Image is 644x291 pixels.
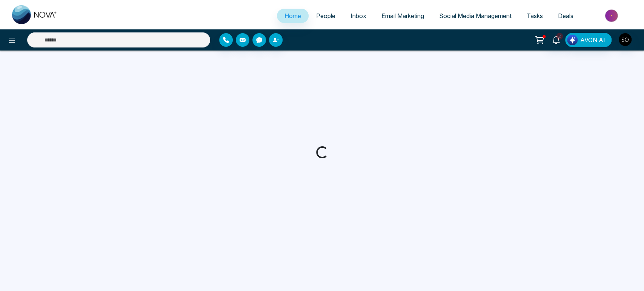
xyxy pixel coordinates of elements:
[519,9,550,23] a: Tasks
[284,12,301,20] span: Home
[381,12,424,20] span: Email Marketing
[550,9,581,23] a: Deals
[567,35,578,45] img: Lead Flow
[343,9,374,23] a: Inbox
[619,33,632,46] img: User Avatar
[12,5,57,24] img: Nova CRM Logo
[527,12,543,20] span: Tasks
[585,7,639,24] img: Market-place.gif
[316,12,335,20] span: People
[565,33,612,47] button: AVON AI
[309,9,343,23] a: People
[374,9,432,23] a: Email Marketing
[439,12,512,20] span: Social Media Management
[350,12,366,20] span: Inbox
[277,9,309,23] a: Home
[432,9,519,23] a: Social Media Management
[558,12,573,20] span: Deals
[580,35,605,44] span: AVON AI
[556,33,563,40] span: 2
[547,33,565,46] a: 2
